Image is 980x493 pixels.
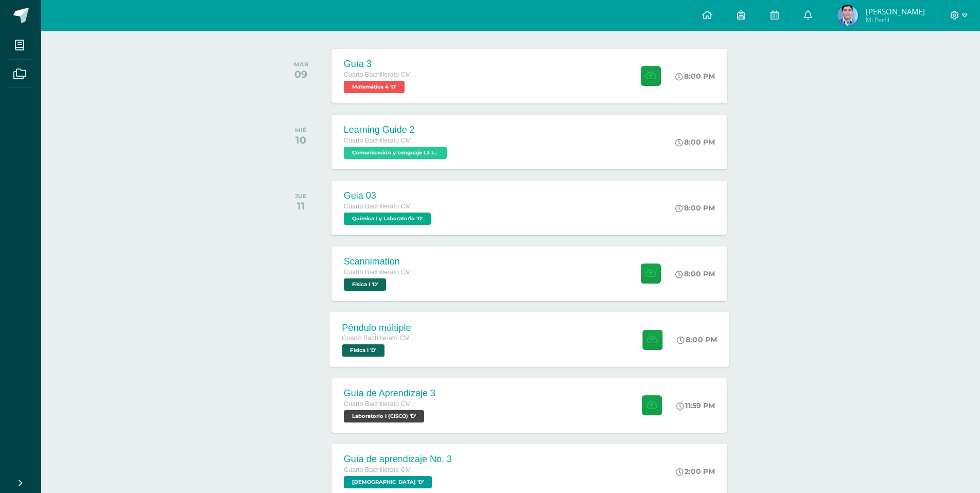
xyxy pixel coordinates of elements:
span: Cuarto Bachillerato CMP Bachillerato en CCLL con Orientación en Computación [342,334,420,342]
span: Cuarto Bachillerato CMP Bachillerato en CCLL con Orientación en Computación [344,269,421,276]
div: 09 [294,68,308,80]
img: 2831f3331a3cbb0491b6731354618ec6.png [837,5,858,26]
span: Cuarto Bachillerato CMP Bachillerato en CCLL con Orientación en Computación [344,137,421,144]
div: 10 [295,134,307,146]
span: Cuarto Bachillerato CMP Bachillerato en CCLL con Orientación en Computación [344,400,421,408]
div: 8:00 PM [677,335,717,344]
div: MAR [294,61,308,68]
div: 11 [295,200,307,212]
div: Learning Guide 2 [344,125,449,135]
div: JUE [295,192,307,200]
div: Guía de Aprendizaje 3 [344,388,435,399]
span: Matemática 4 'D' [344,81,405,93]
span: Cuarto Bachillerato CMP Bachillerato en CCLL con Orientación en Computación [344,71,421,78]
div: MIÉ [295,127,307,134]
div: Guía de aprendizaje No. 3 [344,454,452,465]
div: 11:59 PM [676,401,715,410]
div: 8:00 PM [675,137,715,147]
div: 8:00 PM [675,72,715,81]
span: Biblia 'D' [344,476,432,488]
div: Péndulo múltiple [342,322,420,333]
div: Scannimation [344,256,421,267]
span: Comunicación y Lenguaje L3 Inglés 'D' [344,147,447,159]
span: Mi Perfil [866,15,925,24]
span: [PERSON_NAME] [866,6,925,16]
div: Guía 3 [344,59,421,69]
span: Física I 'D' [342,344,384,357]
span: Química I y Laboratorio 'D' [344,213,431,225]
span: Física I 'D' [344,278,386,291]
span: Cuarto Bachillerato CMP Bachillerato en CCLL con Orientación en Computación [344,203,421,210]
div: Guia 03 [344,190,433,201]
span: Laboratorio I (CISCO) 'D' [344,410,424,422]
div: 8:00 PM [675,269,715,278]
div: 2:00 PM [676,467,715,476]
div: 8:00 PM [675,203,715,213]
span: Cuarto Bachillerato CMP Bachillerato en CCLL con Orientación en Computación [344,466,421,473]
